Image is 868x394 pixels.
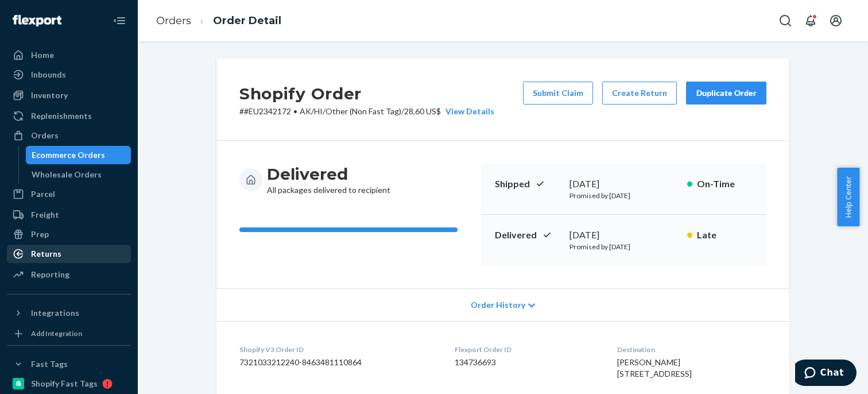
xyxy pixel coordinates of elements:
[441,106,494,117] button: View Details
[7,86,131,105] a: Inventory
[239,345,436,354] dt: Shopify V3 Order ID
[7,185,131,203] a: Parcel
[7,265,131,284] a: Reporting
[239,357,436,368] dd: 7321033212240-8463481110864
[156,14,191,27] a: Orders
[239,82,494,106] h2: Shopify Order
[293,106,297,116] span: •
[7,126,131,145] a: Orders
[31,130,59,141] div: Orders
[31,110,92,122] div: Replenishments
[31,269,69,280] div: Reporting
[267,164,390,184] h3: Delivered
[31,358,68,370] div: Fast Tags
[569,242,678,252] p: Promised by [DATE]
[32,149,105,161] div: Ecommerce Orders
[108,9,131,32] button: Close Navigation
[617,357,692,378] span: [PERSON_NAME] [STREET_ADDRESS]
[617,345,766,354] dt: Destination
[267,164,390,196] div: All packages delivered to recipient
[455,345,598,354] dt: Flexport Order ID
[7,225,131,244] a: Prep
[213,14,281,27] a: Order Detail
[7,304,131,322] button: Integrations
[26,146,131,164] a: Ecommerce Orders
[795,360,857,388] iframe: Abre un widget desde donde se puede chatear con uno de los agentes
[13,15,61,26] img: Flexport logo
[7,355,131,373] button: Fast Tags
[31,248,61,260] div: Returns
[523,82,593,105] button: Submit Claim
[7,46,131,64] a: Home
[495,177,560,191] p: Shipped
[824,9,847,32] button: Open account menu
[686,82,766,105] button: Duplicate Order
[455,357,598,368] dd: 134736693
[7,374,131,393] a: Shopify Fast Tags
[7,65,131,84] a: Inbounds
[31,69,66,80] div: Inbounds
[7,327,131,341] a: Add Integration
[31,307,79,319] div: Integrations
[31,378,98,389] div: Shopify Fast Tags
[147,4,290,38] ol: breadcrumbs
[774,9,797,32] button: Open Search Box
[31,90,68,101] div: Inventory
[569,177,678,191] div: [DATE]
[495,229,560,242] p: Delivered
[7,245,131,263] a: Returns
[569,191,678,200] p: Promised by [DATE]
[31,188,55,200] div: Parcel
[799,9,822,32] button: Open notifications
[300,106,401,116] span: AK/HI/Other (Non Fast Tag)
[696,87,757,99] div: Duplicate Order
[697,177,753,191] p: On-Time
[7,107,131,125] a: Replenishments
[239,106,494,117] p: # #EU2342172 / 28,60 US$
[31,209,59,221] div: Freight
[471,299,525,311] span: Order History
[31,329,82,338] div: Add Integration
[31,229,49,240] div: Prep
[569,229,678,242] div: [DATE]
[697,229,753,242] p: Late
[837,168,859,226] button: Help Center
[32,169,102,180] div: Wholesale Orders
[602,82,677,105] button: Create Return
[26,165,131,184] a: Wholesale Orders
[31,49,54,61] div: Home
[7,206,131,224] a: Freight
